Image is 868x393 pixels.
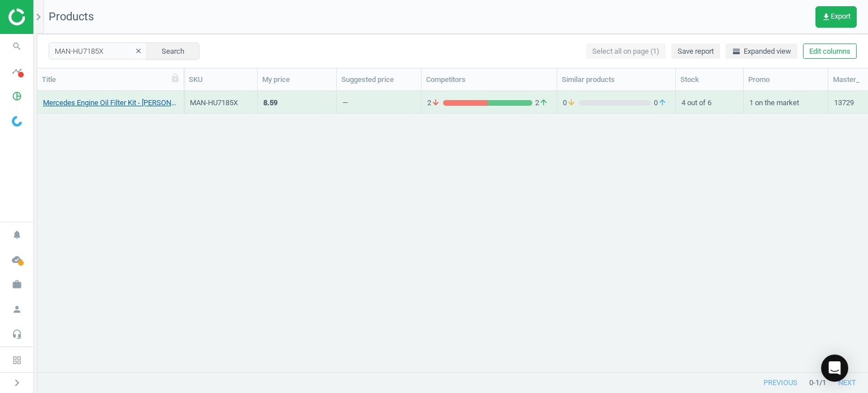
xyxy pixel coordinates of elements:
[748,75,823,85] div: Promo
[431,98,440,108] i: arrow_downward
[658,98,667,108] i: arrow_upward
[37,91,868,364] div: grid
[49,10,94,23] span: Products
[678,46,714,57] span: Save report
[263,98,277,108] div: 8.59
[726,44,797,59] button: horizontal_splitExpanded view
[680,75,739,85] div: Stock
[146,42,199,59] button: Search
[43,98,178,108] a: Mercedes Engine Oil Filter Kit - [PERSON_NAME] 0001802609
[539,98,548,108] i: arrow_upward
[586,44,666,59] button: Select all on page (1)
[190,98,251,108] div: MAN-HU7185X
[563,98,579,108] span: 0
[342,98,348,112] div: —
[8,8,89,25] img: ajHJNr6hYgQAAAAASUVORK5CYII=
[341,75,416,85] div: Suggested price
[6,224,28,245] i: notifications
[592,46,659,57] span: Select all on page (1)
[3,375,31,390] button: chevron_right
[32,10,45,24] i: chevron_right
[6,249,28,270] i: cloud_done
[189,75,253,85] div: SKU
[6,299,28,320] i: person
[532,98,551,108] span: 2
[822,12,831,21] i: get_app
[809,378,819,388] span: 0 - 1
[732,46,791,57] span: Expanded view
[826,373,868,393] button: next
[567,98,576,108] i: arrow_downward
[819,378,826,388] span: / 1
[749,92,822,112] div: 1 on the market
[12,116,22,127] img: wGWNvw8QSZomAAAAABJRU5ErkJggg==
[134,47,142,55] i: clear
[130,44,147,59] button: clear
[49,42,147,59] input: SKU/Title search
[651,98,670,108] span: 0
[10,376,24,390] i: chevron_right
[671,44,720,59] button: Save report
[6,323,28,345] i: headset_mic
[803,44,857,59] button: Edit columns
[6,61,28,82] i: timeline
[752,373,809,393] button: previous
[427,98,443,108] span: 2
[834,98,854,112] div: 13729
[732,47,741,56] i: horizontal_split
[815,6,857,28] button: get_appExport
[682,92,737,112] div: 4 out of 6
[821,355,848,382] div: Open Intercom Messenger
[6,85,28,107] i: pie_chart_outlined
[822,12,850,21] span: Export
[6,274,28,295] i: work
[42,75,179,85] div: Title
[562,75,671,85] div: Similar products
[6,36,28,57] i: search
[262,75,332,85] div: My price
[426,75,552,85] div: Competitors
